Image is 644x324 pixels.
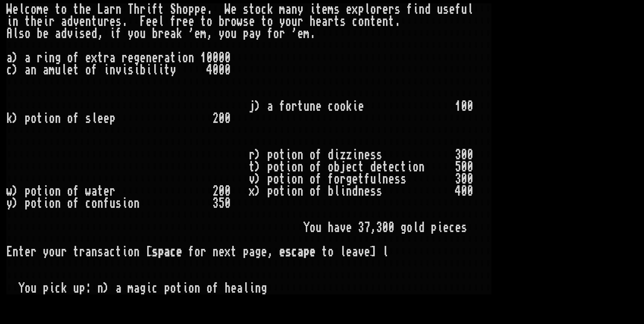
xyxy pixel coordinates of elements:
div: u [231,28,237,40]
div: e [376,161,382,173]
div: l [19,3,25,15]
div: b [140,64,146,76]
div: 0 [206,52,213,64]
div: o [267,15,273,28]
div: h [176,3,182,15]
div: ) [12,112,19,125]
div: z [340,149,346,161]
div: e [376,15,382,28]
div: e [297,28,303,40]
div: t [358,161,364,173]
div: s [334,3,340,15]
div: c [261,3,267,15]
div: u [55,64,61,76]
div: e [322,3,328,15]
div: g [55,52,61,64]
div: e [67,64,73,76]
div: i [134,64,140,76]
div: p [109,112,116,125]
div: y [297,3,303,15]
div: n [297,161,303,173]
div: f [91,64,97,76]
div: o [225,28,231,40]
div: e [109,15,116,28]
div: e [388,161,394,173]
div: i [146,64,152,76]
div: f [316,149,322,161]
div: l [12,28,19,40]
div: e [128,52,134,64]
div: t [334,15,340,28]
div: u [437,3,443,15]
div: o [134,28,140,40]
div: e [249,15,255,28]
div: A [6,28,12,40]
div: i [6,15,12,28]
div: m [200,28,206,40]
div: i [285,161,291,173]
div: t [73,64,79,76]
div: . [122,15,128,28]
div: o [340,100,346,112]
div: e [194,28,200,40]
div: n [49,52,55,64]
div: i [285,149,291,161]
div: e [152,15,158,28]
div: ' [188,28,194,40]
div: o [67,112,73,125]
div: r [158,28,164,40]
div: f [73,112,79,125]
div: r [37,52,43,64]
div: r [140,3,146,15]
div: i [334,149,340,161]
div: T [128,3,134,15]
div: 1 [455,100,461,112]
div: t [97,52,103,64]
div: n [146,52,152,64]
div: e [103,112,109,125]
div: a [164,52,170,64]
div: e [182,15,188,28]
div: ) [255,100,261,112]
div: u [303,100,310,112]
div: b [152,28,158,40]
div: e [85,28,91,40]
div: c [352,15,358,28]
div: ' [291,28,297,40]
div: n [291,3,297,15]
div: i [73,28,79,40]
div: b [334,161,340,173]
div: a [170,28,176,40]
div: 0 [461,149,467,161]
div: r [249,149,255,161]
div: c [25,3,31,15]
div: o [291,149,297,161]
div: a [267,100,273,112]
div: 0 [461,100,467,112]
div: e [200,3,206,15]
div: i [43,112,49,125]
div: r [176,15,182,28]
div: . [310,28,316,40]
div: f [116,28,122,40]
div: p [267,161,273,173]
div: s [394,3,400,15]
div: i [109,28,116,40]
div: e [382,3,388,15]
div: 3 [455,149,461,161]
div: e [43,28,49,40]
div: L [97,3,103,15]
div: i [43,52,49,64]
div: W [225,3,231,15]
div: o [206,15,213,28]
div: c [328,100,334,112]
div: e [449,3,455,15]
div: y [170,64,176,76]
div: f [316,161,322,173]
div: i [352,100,358,112]
div: e [140,52,146,64]
div: f [170,15,176,28]
div: e [85,52,91,64]
div: c [352,161,358,173]
div: n [419,3,425,15]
